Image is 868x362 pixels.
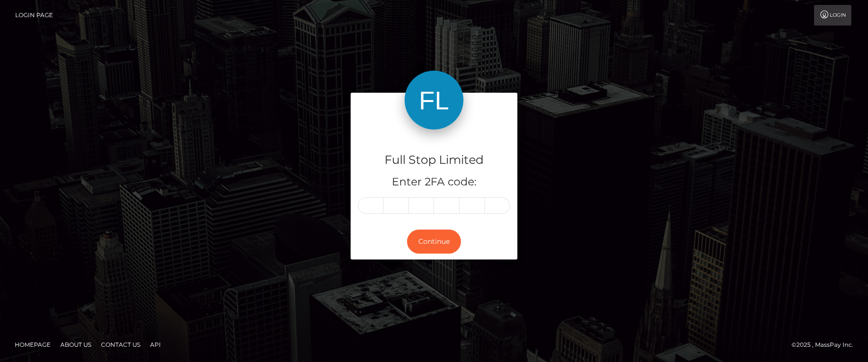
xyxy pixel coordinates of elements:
a: Login [814,5,851,26]
a: Homepage [11,337,54,352]
img: Full Stop Limited [405,71,463,129]
a: Login Page [15,5,53,26]
h4: Full Stop Limited [358,152,510,169]
a: Contact Us [97,337,144,352]
a: About Us [56,337,95,352]
button: Continue [407,230,461,254]
div: © 2025 , MassPay Inc. [791,339,861,350]
h5: Enter 2FA code: [358,175,510,190]
a: API [146,337,165,352]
